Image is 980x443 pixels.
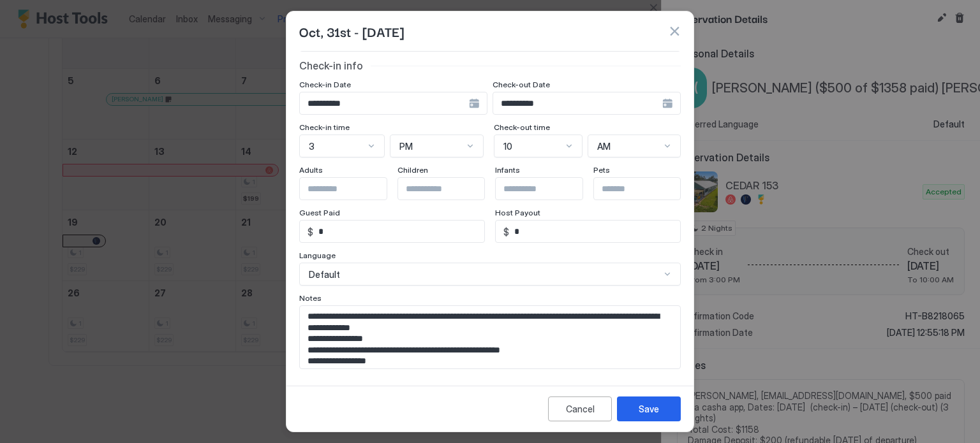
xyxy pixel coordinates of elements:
[509,221,680,242] input: Input Field
[594,178,699,200] input: Input Field
[593,165,610,175] span: Pets
[299,122,350,132] span: Check-in time
[299,22,404,41] span: Oct, 31st - [DATE]
[300,306,671,368] textarea: Input Field
[399,141,413,152] span: PM
[313,221,484,242] input: Input Field
[493,80,550,89] span: Check-out Date
[299,251,336,260] span: Language
[503,141,512,152] span: 10
[309,269,340,280] span: Default
[299,80,351,89] span: Check-in Date
[639,402,659,416] div: Save
[398,178,503,200] input: Input Field
[308,226,313,238] span: $
[299,293,322,303] span: Notes
[493,92,662,114] input: Input Field
[309,141,315,152] span: 3
[299,165,323,175] span: Adults
[397,165,428,175] span: Children
[300,178,405,200] input: Input Field
[299,208,340,217] span: Guest Paid
[548,396,612,421] button: Cancel
[496,178,600,200] input: Input Field
[300,92,469,114] input: Input Field
[617,396,681,421] button: Save
[13,400,43,430] iframe: Intercom live chat
[495,165,520,175] span: Infants
[597,141,611,152] span: AM
[299,59,363,72] span: Check-in info
[494,122,550,132] span: Check-out time
[503,226,509,238] span: $
[495,208,540,217] span: Host Payout
[566,402,595,416] div: Cancel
